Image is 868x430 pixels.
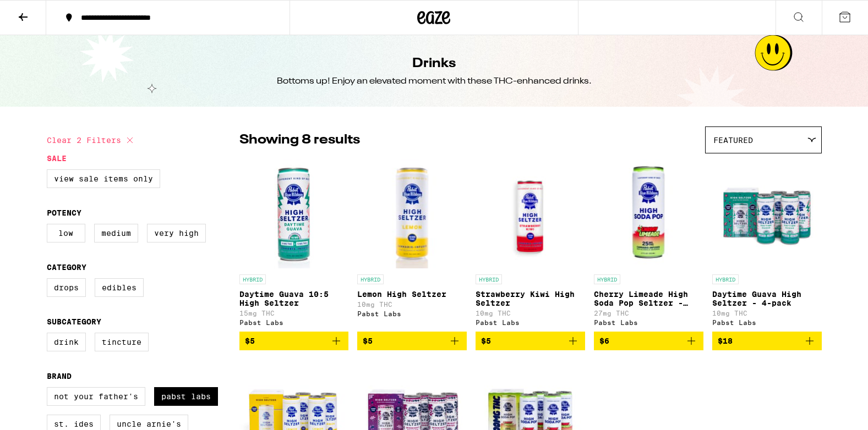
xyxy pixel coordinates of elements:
[239,159,349,332] a: Open page for Daytime Guava 10:5 High Seltzer from Pabst Labs
[476,319,585,326] div: Pabst Labs
[357,332,467,350] button: Add to bag
[239,319,349,326] div: Pabst Labs
[712,290,822,307] p: Daytime Guava High Seltzer - 4-pack
[357,301,467,308] p: 10mg THC
[476,290,585,307] p: Strawberry Kiwi High Seltzer
[363,337,373,345] span: $5
[476,332,585,350] button: Add to bag
[594,319,703,326] div: Pabst Labs
[147,224,206,242] label: Very High
[594,290,703,307] p: Cherry Limeade High Soda Pop Seltzer - 25mg
[713,136,753,145] span: Featured
[95,333,149,351] label: Tincture
[277,75,592,87] div: Bottoms up! Enjoy an elevated moment with these THC-enhanced drinks.
[594,332,703,350] button: Add to bag
[239,274,266,284] p: HYBRID
[239,131,360,150] p: Showing 8 results
[239,332,349,350] button: Add to bag
[47,126,137,154] button: Clear 2 filters
[47,333,86,351] label: Drink
[47,224,85,242] label: Low
[47,278,86,297] label: Drops
[476,159,585,269] img: Pabst Labs - Strawberry Kiwi High Seltzer
[245,337,255,345] span: $5
[412,54,456,73] h1: Drinks
[47,154,67,163] legend: Sale
[357,159,467,332] a: Open page for Lemon High Seltzer from Pabst Labs
[476,310,585,317] p: 10mg THC
[599,337,609,345] span: $6
[239,159,349,269] img: Pabst Labs - Daytime Guava 10:5 High Seltzer
[47,208,81,217] legend: Potency
[357,274,384,284] p: HYBRID
[712,310,822,317] p: 10mg THC
[594,310,703,317] p: 27mg THC
[47,169,160,188] label: View Sale Items Only
[712,159,822,332] a: Open page for Daytime Guava High Seltzer - 4-pack from Pabst Labs
[94,224,138,242] label: Medium
[357,310,467,317] div: Pabst Labs
[239,290,349,307] p: Daytime Guava 10:5 High Seltzer
[95,278,144,297] label: Edibles
[476,159,585,332] a: Open page for Strawberry Kiwi High Seltzer from Pabst Labs
[239,310,349,317] p: 15mg THC
[594,159,703,332] a: Open page for Cherry Limeade High Soda Pop Seltzer - 25mg from Pabst Labs
[47,387,145,406] label: Not Your Father's
[357,290,467,299] p: Lemon High Seltzer
[47,317,101,326] legend: Subcategory
[47,263,86,272] legend: Category
[712,332,822,350] button: Add to bag
[154,387,218,406] label: Pabst Labs
[712,319,822,326] div: Pabst Labs
[718,337,733,345] span: $18
[476,274,502,284] p: HYBRID
[712,274,739,284] p: HYBRID
[357,159,467,269] img: Pabst Labs - Lemon High Seltzer
[712,159,822,269] img: Pabst Labs - Daytime Guava High Seltzer - 4-pack
[481,337,491,345] span: $5
[594,274,620,284] p: HYBRID
[594,159,703,269] img: Pabst Labs - Cherry Limeade High Soda Pop Seltzer - 25mg
[47,372,72,381] legend: Brand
